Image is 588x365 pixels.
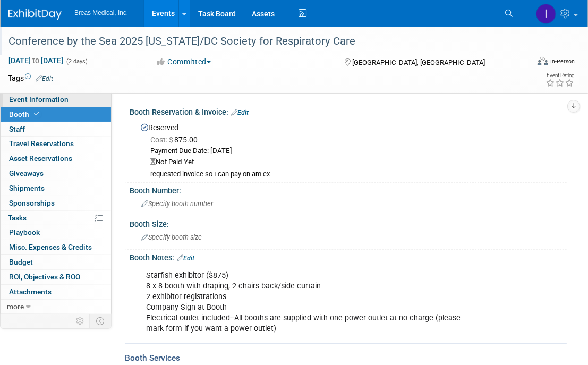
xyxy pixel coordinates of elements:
span: [GEOGRAPHIC_DATA], [GEOGRAPHIC_DATA] [352,58,485,66]
td: Toggle Event Tabs [90,314,112,328]
div: Event Format [487,55,575,71]
div: Booth Reservation & Invoice: [130,104,567,118]
div: Starfish exhibitor ($875) 8 x 8 booth with draping, 2 chairs back/side curtain 2 exhibitor regist... [139,265,478,339]
span: Breas Medical, Inc. [74,9,128,16]
div: Conference by the Sea 2025 [US_STATE]/DC Society for Respiratory Care [5,32,519,51]
span: Tasks [8,214,27,222]
div: Booth Notes: [130,250,567,264]
span: 875.00 [150,135,202,144]
a: Event Information [1,92,111,107]
a: Asset Reservations [1,151,111,166]
img: Inga Dolezar [536,4,556,24]
span: Travel Reservations [9,139,74,148]
span: to [31,56,41,65]
a: Tasks [1,211,111,225]
span: (2 days) [65,58,88,65]
a: Misc. Expenses & Credits [1,240,111,254]
a: Edit [231,109,249,116]
span: Event Information [9,95,69,104]
span: Staff [9,125,25,133]
span: Specify booth size [141,233,202,241]
img: Format-Inperson.png [538,57,548,65]
span: Specify booth number [141,200,213,208]
a: ROI, Objectives & ROO [1,270,111,284]
div: Not Paid Yet [150,157,559,167]
a: Playbook [1,225,111,240]
a: Booth [1,107,111,122]
div: Booth Size: [130,216,567,230]
div: Booth Number: [130,183,567,196]
div: Payment Due Date: [DATE] [150,146,559,156]
a: Edit [36,75,53,82]
span: Sponsorships [9,199,55,207]
td: Personalize Event Tab Strip [71,314,90,328]
div: In-Person [550,57,575,65]
span: [DATE] [DATE] [8,56,64,65]
button: Committed [152,56,216,67]
span: Playbook [9,228,40,236]
span: Attachments [9,287,52,296]
span: more [7,302,24,311]
a: Sponsorships [1,196,111,210]
span: Cost: $ [150,135,174,144]
a: Giveaways [1,166,111,181]
i: Booth reservation complete [34,111,39,117]
div: requested invoice so I can pay on am ex [150,170,559,179]
td: Tags [8,73,53,83]
span: ROI, Objectives & ROO [9,273,80,281]
span: Giveaways [9,169,44,177]
span: Shipments [9,184,45,192]
img: ExhibitDay [8,9,62,20]
a: Shipments [1,181,111,196]
a: Travel Reservations [1,137,111,151]
a: Edit [177,254,194,262]
div: Reserved [138,120,559,179]
div: Event Rating [546,73,574,78]
a: Budget [1,255,111,269]
span: Asset Reservations [9,154,72,163]
span: Budget [9,258,33,266]
span: Booth [9,110,41,118]
a: more [1,300,111,314]
a: Staff [1,122,111,137]
div: Booth Services [125,352,567,364]
span: Misc. Expenses & Credits [9,243,92,251]
a: Attachments [1,285,111,299]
